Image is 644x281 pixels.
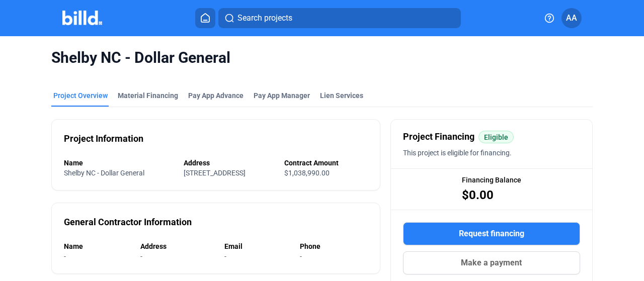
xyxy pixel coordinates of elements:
[237,12,292,24] span: Search projects
[51,48,592,67] span: Shelby NC - Dollar General
[64,241,130,251] div: Name
[561,8,582,28] button: AA
[320,90,363,101] div: Lien Services
[184,158,274,168] div: Address
[140,252,142,260] span: -
[462,187,494,203] span: $0.00
[284,169,330,177] span: $1,038,990.00
[53,90,108,101] div: Project Overview
[188,90,244,101] div: Pay App Advance
[140,241,214,251] div: Address
[403,149,512,157] span: This project is eligible for financing.
[118,90,178,101] div: Material Financing
[64,252,66,260] span: -
[224,252,226,260] span: -
[184,169,246,177] span: [STREET_ADDRESS]
[300,241,368,251] div: Phone
[254,90,310,101] span: Pay App Manager
[62,11,102,25] img: Billd Company Logo
[403,130,474,144] span: Project Financing
[461,257,522,269] span: Make a payment
[218,8,461,28] button: Search projects
[64,158,173,168] div: Name
[462,175,521,185] span: Financing Balance
[403,222,580,245] button: Request financing
[566,12,577,24] span: AA
[64,132,143,146] div: Project Information
[64,169,144,177] span: Shelby NC - Dollar General
[403,251,580,274] button: Make a payment
[300,252,302,260] span: -
[459,228,524,240] span: Request financing
[224,241,290,251] div: Email
[478,131,514,143] mat-chip: Eligible
[64,215,192,229] div: General Contractor Information
[284,158,367,168] div: Contract Amount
